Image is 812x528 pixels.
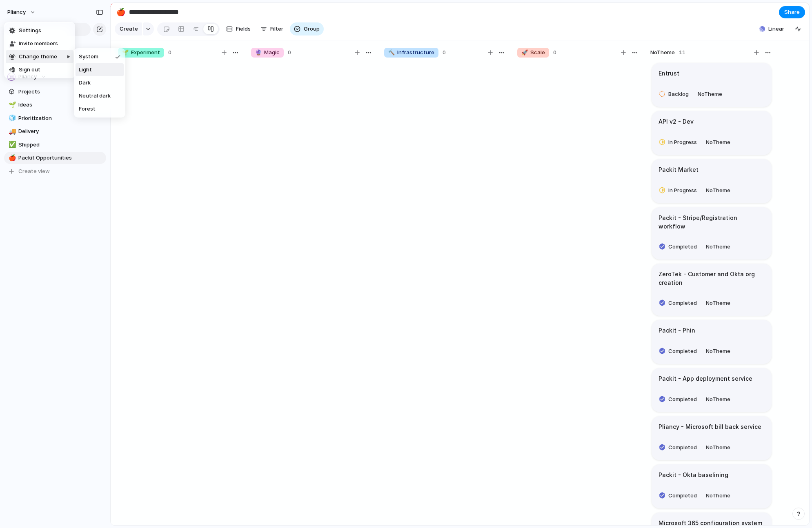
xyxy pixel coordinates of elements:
span: Settings [19,27,41,35]
span: Forest [79,105,96,113]
span: Sign out [19,66,40,74]
span: Dark [79,79,91,87]
span: Change theme [19,53,57,61]
span: Light [79,66,92,74]
span: Invite members [19,40,58,48]
span: Neutral dark [79,92,111,100]
span: System [79,53,98,61]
